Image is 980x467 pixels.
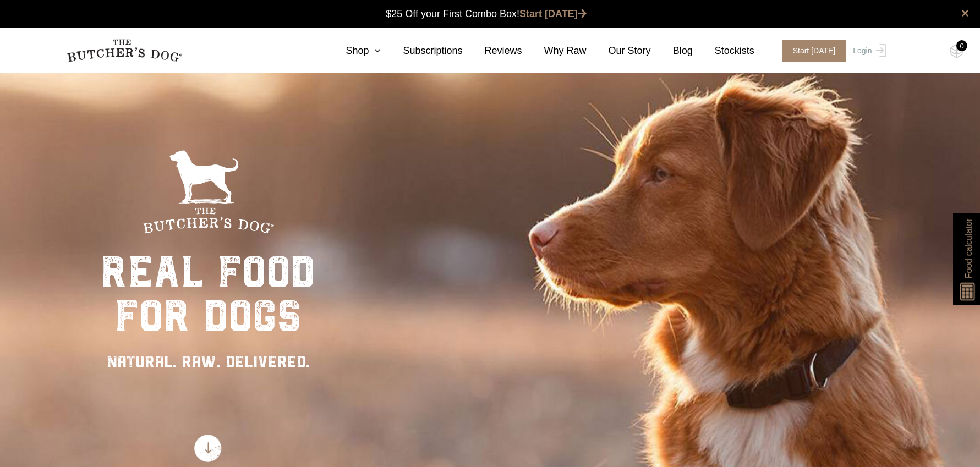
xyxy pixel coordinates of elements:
[693,43,754,58] a: Stockists
[522,43,587,58] a: Why Raw
[956,40,967,51] div: 0
[782,40,847,62] span: Start [DATE]
[961,7,969,20] a: close
[381,43,462,58] a: Subscriptions
[519,8,587,19] a: Start [DATE]
[771,40,851,62] a: Start [DATE]
[463,43,522,58] a: Reviews
[587,43,651,58] a: Our Story
[950,44,963,58] img: TBD_Cart-Empty.png
[101,349,315,374] div: NATURAL. RAW. DELIVERED.
[324,43,381,58] a: Shop
[651,43,693,58] a: Blog
[850,40,886,62] a: Login
[101,250,315,338] div: real food for dogs
[962,218,975,278] span: Food calculator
